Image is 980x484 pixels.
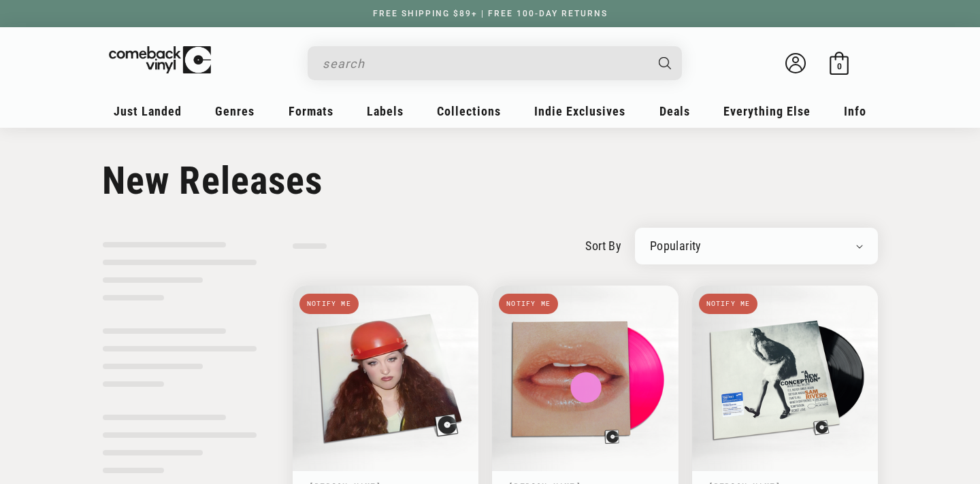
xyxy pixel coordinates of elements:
[647,46,684,80] button: Search
[215,104,255,118] span: Genres
[359,9,621,18] a: FREE SHIPPING $89+ | FREE 100-DAY RETURNS
[437,104,501,118] span: Collections
[585,237,621,255] label: sort by
[289,104,333,118] span: Formats
[367,104,404,118] span: Labels
[659,104,690,118] span: Deals
[308,46,682,80] div: Search
[114,104,182,118] span: Just Landed
[837,61,842,71] span: 0
[102,158,878,203] h1: New Releases
[844,104,866,118] span: Info
[534,104,625,118] span: Indie Exclusives
[323,50,645,77] input: search
[723,104,811,118] span: Everything Else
